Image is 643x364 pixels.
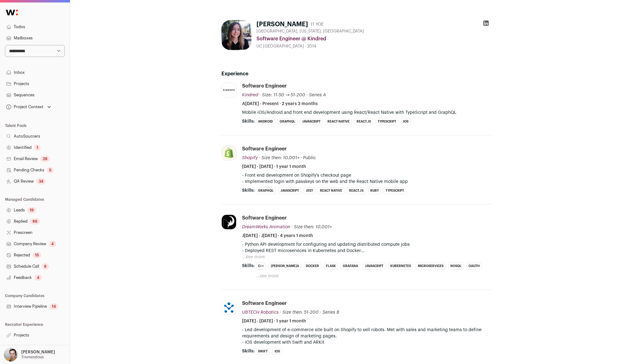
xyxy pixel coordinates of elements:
div: 15 [33,252,41,258]
p: - Front end development on Shopify's checkout page [242,172,492,179]
li: Jest [304,187,315,194]
h2: Experience [221,70,492,78]
li: GraphQL [277,118,297,125]
button: ...see more [256,273,279,279]
p: - Deployed REST microservices in Kubernetes and Docker [242,248,492,254]
p: [PERSON_NAME] [21,350,55,355]
div: Software Engineer [242,300,287,307]
span: · [306,92,308,98]
div: 14 [49,303,58,310]
div: 28 [40,156,50,162]
div: Software Engineer [242,145,287,152]
div: 86 [30,218,40,225]
span: Skills: [242,348,255,354]
li: [PERSON_NAME]a [269,263,301,270]
span: [DATE] - [DATE] · 1 year 1 month [242,318,306,324]
li: iOS [401,118,411,125]
div: 34 [36,178,46,185]
li: JavaScript [363,263,386,270]
span: Public [303,156,316,160]
span: Skills: [242,118,255,124]
span: Skills: [242,187,255,194]
p: - Led development of e-commerce site built on Shopify to sell robots. Met with sales and marketin... [242,327,492,339]
div: UC [GEOGRAPHIC_DATA] - 2014 [256,44,492,49]
p: - Python API development for configuring and updating distributed compute jobs [242,241,492,248]
div: 8 [42,263,49,270]
span: J[DATE] - J[DATE] · 4 years 1 month [242,233,313,239]
div: Software Engineer [242,215,287,221]
span: A[DATE] - Present · 2 years 3 months [242,101,318,107]
span: · [301,155,302,161]
span: Series B [322,310,339,315]
span: Series A [309,93,326,97]
li: TypeScript [383,187,406,194]
li: iOS [272,348,282,355]
span: UBTECH Robotics [242,310,279,315]
div: 19 [27,207,36,213]
p: Tremendous [21,355,44,360]
span: · Size then: 10,001+ [259,156,299,160]
li: TypeScript [376,118,398,125]
button: Open dropdown [3,348,56,361]
li: Flask [324,263,338,270]
div: Project Context [5,104,43,109]
li: React.js [347,187,366,194]
span: · [320,309,321,316]
li: React Native [318,187,344,194]
img: 897013cb1cd0b939a6f1f48899ef673c505552b2313e5c94ee98ad5e7726a0b6.jpg [222,300,236,315]
img: 889ef4ef2bc22bdcfa397c6b6a7f48f53541430633117164886bd4145d0ace62.jpg [221,20,251,50]
img: f9446306585598eda47dd5f40937ce89593e7d340da7dfa1bc113c8f4acb1377.jpg [222,83,236,97]
div: 11 YOE [311,21,324,28]
span: Shopify [242,156,258,160]
div: Software Engineer [242,83,287,89]
span: · Size then: 10,001+ [291,225,332,229]
p: - Implemented login with passkeys on the web and the React Native mobile app [242,179,492,185]
div: Software Engineer @ Kindred [256,35,492,43]
p: Mobile iOS/Android and front end development using React/React Native with TypeScript and GraphQL [242,109,492,116]
li: React.js [354,118,373,125]
div: 4 [34,275,42,281]
li: Docker [304,263,321,270]
span: DreamWorks Animation [242,225,290,229]
span: · Size then: 51-200 [280,310,319,315]
button: ...see more [242,254,265,260]
li: React Native [325,118,352,125]
li: C++ [256,263,266,270]
div: 4 [49,241,56,247]
li: Microservices [416,263,446,270]
li: JavaScript [300,118,323,125]
span: [GEOGRAPHIC_DATA], [US_STATE], [GEOGRAPHIC_DATA] [256,29,364,34]
li: Kubernetes [388,263,413,270]
span: [DATE] - [DATE] · 1 year 1 month [242,164,306,170]
li: JavaScript [278,187,301,194]
img: 7cb7dc4e087b38f4e954396b5a12d22bc2e832ab5039e9844b82472073e0a7c0.jpg [222,215,236,229]
img: 908a76468840a4dfc8746c8c087f40441f7c1c570a9f1a0353e74fd141327dba.jpg [222,146,236,160]
img: Wellfound [3,6,21,19]
div: 1 [34,144,41,151]
li: NoSQL [448,263,464,270]
li: Swift [256,348,270,355]
li: Grafana [341,263,360,270]
div: 5 [47,167,54,173]
li: Ruby [368,187,381,194]
li: GraphQL [256,187,276,194]
li: Android [256,118,275,125]
span: · Size: 11-50 → 51-200 [260,93,305,97]
span: Kindred [242,93,258,97]
button: Open dropdown [5,103,52,111]
li: OAuth [466,263,482,270]
p: - iOS development with Swift and ARKit [242,339,492,346]
span: Skills: [242,263,255,269]
h1: [PERSON_NAME] [256,20,308,29]
img: 144000-medium_jpg [4,348,18,361]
